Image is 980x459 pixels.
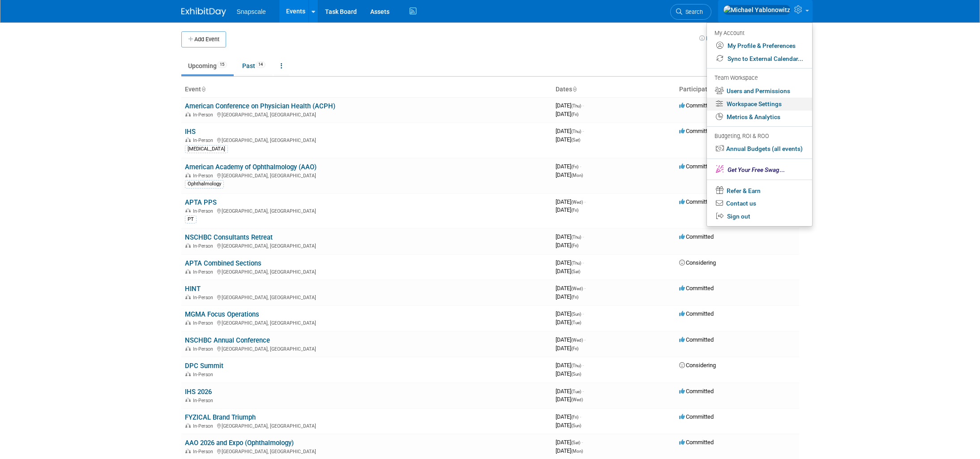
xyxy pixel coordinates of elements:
div: [GEOGRAPHIC_DATA], [GEOGRAPHIC_DATA] [185,242,548,249]
a: American Conference on Physician Health (ACPH) [185,102,335,110]
a: IHS 2026 [185,388,212,396]
span: Committed [679,285,714,292]
span: (Fri) [571,243,578,248]
span: (Fri) [571,208,578,213]
a: Search [670,4,711,20]
a: Metrics & Analytics [707,111,812,124]
span: [DATE] [556,172,583,178]
img: In-Person Event [185,208,191,213]
span: Considering [679,259,716,266]
span: [DATE] [556,285,586,292]
span: Committed [679,102,714,109]
span: [DATE] [556,370,581,377]
span: In-Person [193,398,216,403]
span: [DATE] [556,422,581,429]
span: [DATE] [556,362,584,369]
span: In-Person [193,320,216,326]
span: [DATE] [556,413,581,420]
span: (Tue) [571,320,581,325]
span: (Fri) [571,346,578,351]
img: In-Person Event [185,449,191,453]
span: - [582,102,584,109]
span: In-Person [193,112,216,118]
span: (Sun) [571,372,581,377]
th: Participation [676,82,799,97]
span: [DATE] [556,233,584,240]
span: Committed [679,198,714,205]
div: [MEDICAL_DATA] [185,145,228,153]
span: Committed [679,163,714,170]
span: In-Person [193,173,216,179]
span: Committed [679,413,714,420]
span: [DATE] [556,102,584,109]
span: In-Person [193,423,216,429]
span: [DATE] [556,345,578,352]
span: - [582,439,583,446]
a: My Profile & Preferences [707,39,812,52]
div: [GEOGRAPHIC_DATA], [GEOGRAPHIC_DATA] [185,111,548,118]
span: [DATE] [556,388,584,395]
span: [DATE] [556,136,580,143]
span: (Wed) [571,397,583,402]
span: - [582,388,584,395]
a: NSCHBC Consultants Retreat [185,233,273,241]
span: [DATE] [556,336,586,343]
span: 14 [256,61,265,68]
div: PT [185,215,197,223]
div: Budgeting, ROI & ROO [715,132,803,141]
a: DPC Summit [185,362,223,370]
span: [DATE] [556,319,581,326]
img: In-Person Event [185,112,191,116]
span: In-Person [193,208,216,214]
span: In-Person [193,372,216,377]
span: ... [728,166,785,173]
a: Refer & Earn [707,184,812,197]
th: Event [181,82,552,97]
span: [DATE] [556,396,583,403]
span: - [582,233,584,240]
img: In-Person Event [185,423,191,428]
button: Add Event [181,31,226,47]
a: AAO 2026 and Expo (Ophthalmology) [185,439,294,447]
span: [DATE] [556,268,580,275]
div: My Account [715,27,803,38]
span: (Sun) [571,423,581,428]
a: FYZICAL Brand Triumph [185,413,256,421]
span: (Thu) [571,103,581,108]
span: In-Person [193,269,216,275]
span: - [582,128,584,134]
span: - [580,163,581,170]
div: [GEOGRAPHIC_DATA], [GEOGRAPHIC_DATA] [185,447,548,455]
a: American Academy of Ophthalmology (AAO) [185,163,317,171]
div: Team Workspace [715,73,803,83]
img: Michael Yablonowitz [723,5,791,15]
div: [GEOGRAPHIC_DATA], [GEOGRAPHIC_DATA] [185,268,548,275]
span: (Fri) [571,112,578,117]
a: How to sync to an external calendar... [699,35,799,42]
div: [GEOGRAPHIC_DATA], [GEOGRAPHIC_DATA] [185,136,548,143]
span: (Mon) [571,173,583,178]
div: [GEOGRAPHIC_DATA], [GEOGRAPHIC_DATA] [185,293,548,300]
span: [DATE] [556,128,584,134]
span: [DATE] [556,163,581,170]
span: 15 [217,61,227,68]
a: NSCHBC Annual Conference [185,336,270,344]
a: Past14 [235,57,272,74]
span: (Wed) [571,286,583,291]
span: [DATE] [556,293,578,300]
img: In-Person Event [185,346,191,351]
span: (Wed) [571,200,583,205]
span: Get Your Free Swag [728,166,779,173]
span: [DATE] [556,439,583,446]
img: In-Person Event [185,398,191,402]
span: (Thu) [571,363,581,368]
span: Committed [679,388,714,395]
a: Sort by Start Date [572,86,577,93]
a: Sign out [707,210,812,223]
div: [GEOGRAPHIC_DATA], [GEOGRAPHIC_DATA] [185,172,548,179]
span: In-Person [193,243,216,249]
img: In-Person Event [185,137,191,142]
span: (Thu) [571,129,581,134]
a: Workspace Settings [707,98,812,111]
a: Upcoming15 [181,57,234,74]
